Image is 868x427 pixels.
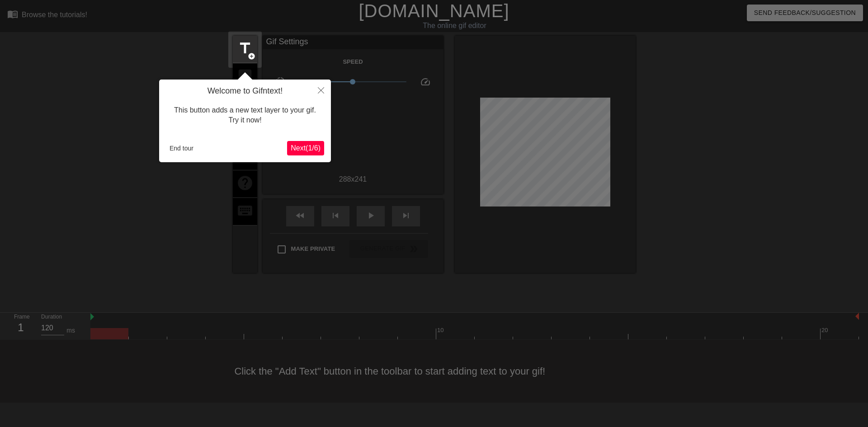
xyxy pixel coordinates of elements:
[287,141,324,155] button: Next
[166,96,324,135] div: This button adds a new text layer to your gif. Try it now!
[311,80,331,100] button: Close
[166,141,197,155] button: End tour
[291,144,321,152] span: Next ( 1 / 6 )
[166,86,324,96] h4: Welcome to Gifntext!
